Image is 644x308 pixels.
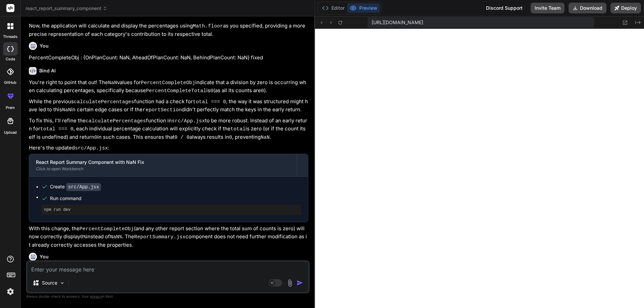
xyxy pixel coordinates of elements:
code: NaN% [110,234,122,240]
p: To fix this, I'll refine the function in to be more robust. Instead of an early return for , each... [29,117,308,142]
code: NaN [261,135,270,140]
div: Create [50,183,101,190]
h6: You [40,43,49,49]
code: 0 [261,88,264,94]
p: You're right to point that out! The values for indicate that a division by zero is occurring when... [29,79,308,95]
img: icon [297,280,303,286]
code: 0 [94,135,97,140]
div: Click to open Workbench [36,166,290,172]
code: calculatePercentages [86,118,146,124]
img: Pick Models [59,280,65,286]
label: prem [6,105,15,111]
code: calculatePercentages [74,99,134,105]
p: Always double-check its answers. Your in Bind [26,293,310,300]
code: PercentCompleteTotal [146,88,206,94]
label: Upload [4,130,17,135]
span: react_report_summary_component [25,5,107,12]
p: Here's the updated : [29,144,308,152]
div: React Report Summary Component with NaN Fix [36,159,290,166]
label: code [6,56,15,62]
code: PercentCompleteObj [141,80,195,86]
code: NaN [62,107,71,113]
p: While the previous function had a check for , the way it was structured might have led to this in... [29,98,308,114]
code: reportSection [143,107,182,113]
code: ReportSummary.jsx [134,234,185,240]
code: NaN [108,80,117,86]
img: attachment [286,279,294,287]
p: Source [42,280,57,286]
label: GitHub [4,80,16,85]
code: 0 / 0 [174,135,190,140]
code: src/App.jsx [66,183,101,191]
code: 0 [229,135,232,140]
div: Discord Support [482,3,527,13]
code: Math.floor [193,23,223,29]
span: privacy [90,294,102,298]
button: Preview [347,3,380,13]
button: Download [569,3,606,13]
button: Editor [319,3,347,13]
code: total === 0 [193,99,226,105]
code: src/App.jsx [75,145,108,151]
h6: You [40,253,49,260]
code: 0 [210,88,213,94]
button: React Report Summary Component with NaN FixClick to open Workbench [29,154,297,176]
button: Invite Team [531,3,565,13]
pre: npm run dev [44,207,299,212]
span: [URL][DOMAIN_NAME] [372,19,423,26]
label: threads [3,34,17,40]
span: Run command [50,195,301,202]
img: settings [5,286,16,297]
p: PercentCompleteObj : {OnPlanCount: NaN, AheadOfPlanCount: NaN, BehindPlanCount: NaN} fixed [29,54,308,62]
code: src/App.jsx [172,118,205,124]
code: 0% [80,234,86,240]
button: Deploy [610,3,641,13]
code: PercentCompleteObj [79,226,134,232]
code: total === 0 [40,126,73,132]
p: Now, the application will calculate and display the percentages using as you specified, providing... [29,22,308,38]
code: total [230,126,246,132]
p: With this change, the (and any other report section where the total sum of counts is zero) will n... [29,225,308,249]
h6: Bind AI [39,67,56,74]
